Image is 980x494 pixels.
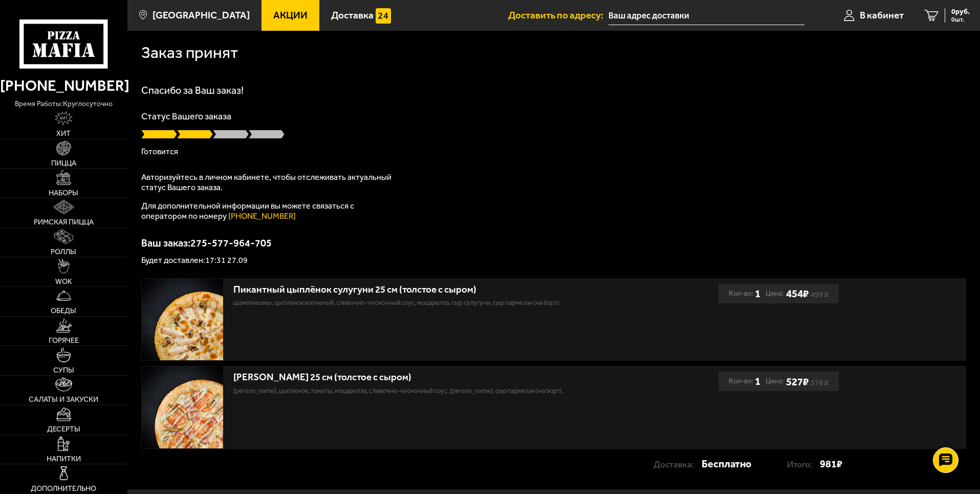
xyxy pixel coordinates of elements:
[51,159,76,167] span: Пицца
[860,10,904,20] span: В кабинет
[766,372,784,391] span: Цена:
[141,85,966,95] h1: Спасибо за Ваш заказ!
[47,455,81,462] span: Напитки
[49,189,78,196] span: Наборы
[141,148,966,156] p: Готовится
[55,278,72,285] span: WOK
[51,307,76,314] span: Обеды
[729,284,760,303] div: Кол-во:
[51,248,76,255] span: Роллы
[273,10,308,20] span: Акции
[31,485,96,492] span: Дополнительно
[233,284,620,296] div: Пикантный цыплёнок сулугуни 25 см (толстое с сыром)
[766,284,784,303] span: Цена:
[608,6,804,25] span: 17-я линия Васильевского острова, 18Г
[786,375,809,388] b: 527 ₽
[141,238,966,248] p: Ваш заказ: 275-577-964-705
[153,10,250,20] span: [GEOGRAPHIC_DATA]
[787,455,820,474] p: Итого:
[233,298,620,308] p: шампиньоны, цыпленок копченый, сливочно-чесночный соус, моцарелла, сыр сулугуни, сыр пармезан (на...
[29,396,98,403] span: Салаты и закуски
[811,292,829,297] s: 499 ₽
[729,372,760,391] div: Кол-во:
[376,8,391,24] img: 15daf4d41897b9f0e9f617042186c801.svg
[331,10,374,20] span: Доставка
[811,380,829,385] s: 579 ₽
[508,10,608,20] span: Доставить по адресу:
[951,8,970,15] span: 0 руб.
[49,337,79,344] span: Горячее
[755,372,760,391] b: 1
[755,284,760,303] b: 1
[53,366,74,374] span: Супы
[951,16,970,23] span: 0 шт.
[608,6,804,25] input: Ваш адрес доставки
[654,455,702,474] p: Доставка:
[228,211,296,221] a: [PHONE_NUMBER]
[702,454,751,474] strong: Бесплатно
[233,372,620,383] div: [PERSON_NAME] 25 см (толстое с сыром)
[786,287,809,300] b: 454 ₽
[820,454,842,474] strong: 981 ₽
[141,256,966,264] p: Будет доставлен: 17:31 27.09
[233,386,620,396] p: [PERSON_NAME], цыпленок, томаты, моцарелла, сливочно-чесночный соус, [PERSON_NAME], сыр пармезан ...
[56,130,71,137] span: Хит
[47,425,80,433] span: Десерты
[34,218,94,225] span: Римская пицца
[141,172,397,193] p: Авторизуйтесь в личном кабинете, чтобы отслеживать актуальный статус Вашего заказа.
[141,112,966,121] p: Статус Вашего заказа
[141,201,397,221] p: Для дополнительной информации вы можете связаться с оператором по номеру
[141,45,238,61] h1: Заказ принят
